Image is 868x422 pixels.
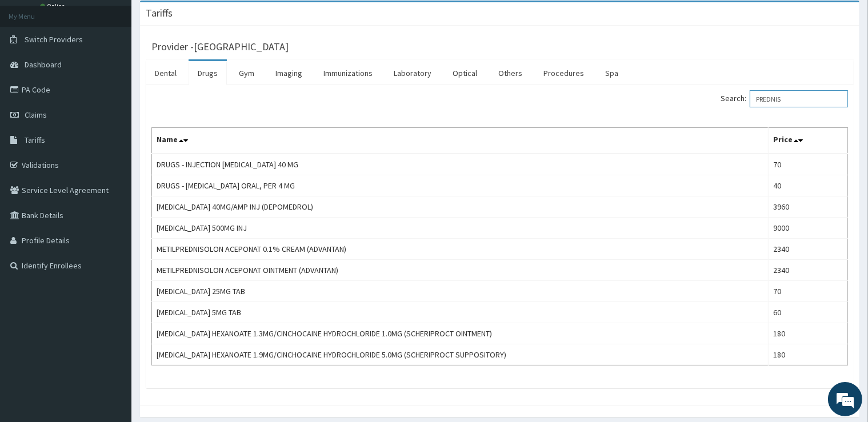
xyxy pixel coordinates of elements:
input: Search: [750,90,848,107]
span: Claims [25,110,47,120]
a: Gym [230,61,263,85]
td: [MEDICAL_DATA] HEXANOATE 1.9MG/CINCHOCAINE HYDROCHLORIDE 5.0MG (SCHERIPROCT SUPPOSITORY) [152,344,769,365]
a: Procedures [534,61,593,85]
td: DRUGS - [MEDICAL_DATA] ORAL, PER 4 MG [152,175,769,196]
td: 180 [769,323,848,344]
td: DRUGS - INJECTION [MEDICAL_DATA] 40 MG [152,154,769,175]
span: Switch Providers [25,34,83,45]
td: 2340 [769,260,848,281]
td: [MEDICAL_DATA] 25MG TAB [152,281,769,302]
div: Chat with us now [59,64,192,79]
img: d_794563401_company_1708531726252_794563401 [21,57,46,86]
span: We're online! [66,134,158,249]
span: Tariffs [25,135,45,145]
div: Minimize live chat window [187,6,215,33]
a: Laboratory [385,61,441,85]
td: 9000 [769,218,848,239]
a: Online [40,2,67,10]
td: [MEDICAL_DATA] 5MG TAB [152,302,769,323]
td: 70 [769,281,848,302]
a: Optical [443,61,486,85]
td: 40 [769,175,848,196]
label: Search: [721,90,848,107]
td: METILPREDNISOLON ACEPONAT OINTMENT (ADVANTAN) [152,260,769,281]
a: Drugs [189,61,227,85]
td: [MEDICAL_DATA] 500MG INJ [152,218,769,239]
a: Spa [596,61,627,85]
td: 70 [769,154,848,175]
td: 60 [769,302,848,323]
td: METILPREDNISOLON ACEPONAT 0.1% CREAM (ADVANTAN) [152,239,769,260]
h3: Provider - [GEOGRAPHIC_DATA] [151,42,289,52]
h3: Tariffs [146,8,173,18]
a: Immunizations [314,61,382,85]
td: 3960 [769,196,848,218]
td: 2340 [769,239,848,260]
th: Price [769,128,848,154]
a: Dental [146,61,186,85]
span: Dashboard [25,59,62,70]
td: [MEDICAL_DATA] HEXANOATE 1.3MG/CINCHOCAINE HYDROCHLORIDE 1.0MG (SCHERIPROCT OINTMENT) [152,323,769,344]
a: Others [489,61,531,85]
td: [MEDICAL_DATA] 40MG/AMP INJ (DEPOMEDROL) [152,196,769,218]
td: 180 [769,344,848,365]
th: Name [152,128,769,154]
a: Imaging [266,61,311,85]
textarea: Type your message and hit 'Enter' [6,292,218,332]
